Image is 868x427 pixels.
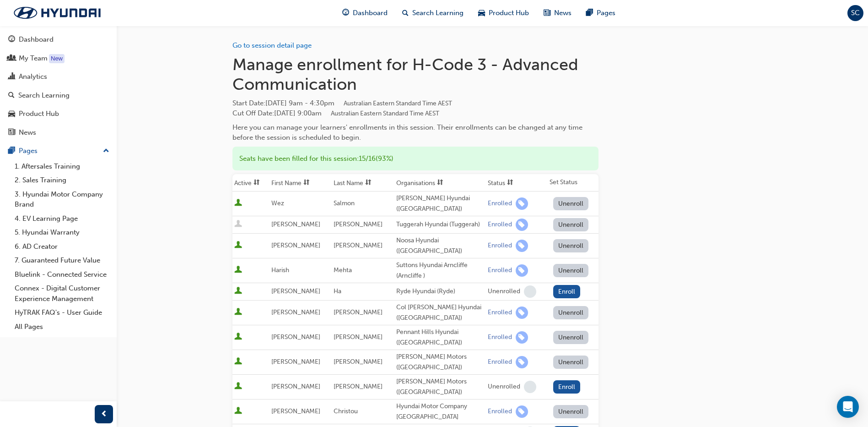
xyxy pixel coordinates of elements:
a: Bluelink - Connected Service [11,268,113,282]
span: [PERSON_NAME] [334,220,383,228]
span: Australian Eastern Standard Time AEST [331,109,439,117]
span: [PERSON_NAME] [334,358,383,366]
span: [DATE] 9am - 4:30pm [265,99,452,107]
h1: Manage enrollment for H-Code 3 - Advanced Communication [232,55,598,94]
button: Unenroll [553,405,589,418]
div: [PERSON_NAME] Hyundai ([GEOGRAPHIC_DATA]) [396,193,484,214]
button: Pages [4,142,113,159]
div: Enrolled [488,266,512,275]
a: Search Learning [4,87,113,104]
span: User is active [234,333,242,342]
th: Toggle SortBy [394,174,486,192]
a: car-iconProduct Hub [471,4,536,22]
span: Cut Off Date : [DATE] 9:00am [232,109,439,117]
a: Go to session detail page [232,41,312,49]
div: Col [PERSON_NAME] Hyundai ([GEOGRAPHIC_DATA]) [396,302,484,323]
span: Wez [271,199,284,207]
span: news-icon [8,129,15,137]
span: User is active [234,407,242,416]
span: pages-icon [586,7,593,19]
a: News [4,124,113,141]
span: [PERSON_NAME] [271,407,320,415]
span: SC [851,8,860,18]
a: 2. Sales Training [11,173,113,187]
div: Pages [19,146,38,156]
span: search-icon [402,7,409,19]
button: Unenroll [553,356,589,369]
div: Hyundai Motor Company [GEOGRAPHIC_DATA] [396,401,484,422]
button: Unenroll [553,264,589,277]
a: news-iconNews [536,4,579,22]
div: Enrolled [488,358,512,367]
span: [PERSON_NAME] [271,333,320,341]
span: sorting-icon [507,179,513,187]
button: Unenroll [553,306,589,319]
div: Enrolled [488,333,512,342]
a: Product Hub [4,105,113,122]
span: User is active [234,266,242,275]
span: Pages [597,8,615,18]
span: search-icon [8,92,15,100]
span: Mehta [334,266,352,274]
span: learningRecordVerb_ENROLL-icon [516,356,528,368]
button: DashboardMy TeamAnalyticsSearch LearningProduct HubNews [4,29,113,142]
a: 3. Hyundai Motor Company Brand [11,187,113,212]
span: learningRecordVerb_NONE-icon [524,285,536,298]
div: Suttons Hyundai Arncliffe (Arncliffe ) [396,260,484,281]
span: sorting-icon [437,179,443,187]
button: Unenroll [553,197,589,210]
th: Toggle SortBy [332,174,394,192]
span: Christou [334,407,358,415]
span: learningRecordVerb_ENROLL-icon [516,307,528,319]
span: news-icon [544,7,550,19]
span: User is active [234,199,242,208]
span: prev-icon [101,409,108,420]
span: User is inactive [234,220,242,229]
div: Enrolled [488,220,512,229]
div: Ryde Hyundai (Ryde) [396,286,484,297]
span: Search Learning [412,8,464,18]
a: Analytics [4,68,113,85]
div: Analytics [19,71,47,82]
span: pages-icon [8,147,15,155]
a: Dashboard [4,31,113,48]
button: Unenroll [553,239,589,252]
a: Trak [5,3,110,22]
span: [PERSON_NAME] [271,383,320,390]
span: News [554,8,571,18]
span: User is active [234,287,242,296]
span: [PERSON_NAME] [271,358,320,366]
span: [PERSON_NAME] [334,241,383,249]
span: [PERSON_NAME] [334,308,383,316]
a: Connex - Digital Customer Experience Management [11,281,113,306]
div: [PERSON_NAME] Motors ([GEOGRAPHIC_DATA]) [396,377,484,397]
div: Open Intercom Messenger [837,396,859,418]
div: [PERSON_NAME] Motors ([GEOGRAPHIC_DATA]) [396,352,484,372]
span: Australian Eastern Standard Time AEST [344,99,452,107]
button: Unenroll [553,331,589,344]
button: Unenroll [553,218,589,231]
a: 1. Aftersales Training [11,159,113,174]
div: Dashboard [19,34,54,45]
th: Set Status [548,174,598,192]
div: Tooltip anchor [49,54,65,63]
span: Ha [334,287,341,295]
div: Tuggerah Hyundai (Tuggerah) [396,219,484,230]
div: News [19,127,36,138]
span: [PERSON_NAME] [271,308,320,316]
div: Enrolled [488,199,512,208]
span: [PERSON_NAME] [271,220,320,228]
span: Salmon [334,199,355,207]
span: chart-icon [8,73,15,81]
div: Product Hub [19,109,59,119]
div: Search Learning [18,90,70,101]
span: User is active [234,357,242,367]
div: Enrolled [488,407,512,416]
span: up-icon [103,145,109,157]
a: My Team [4,50,113,67]
a: HyTRAK FAQ's - User Guide [11,306,113,320]
button: SC [847,5,863,21]
span: User is active [234,382,242,391]
a: All Pages [11,320,113,334]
